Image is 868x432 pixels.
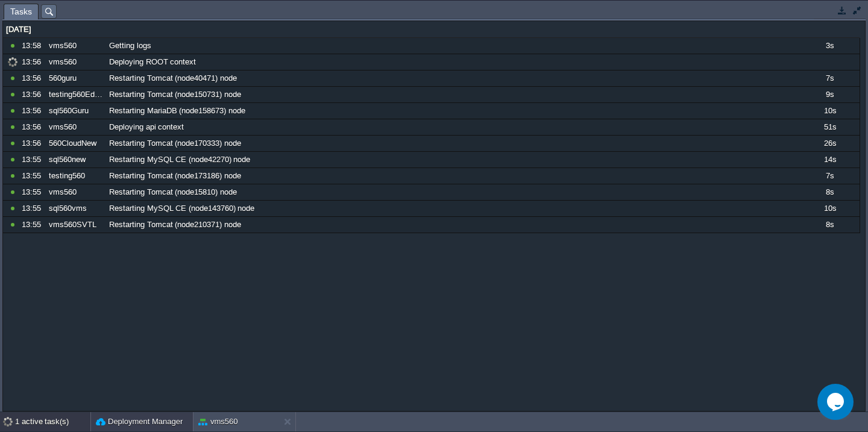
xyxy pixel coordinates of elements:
div: vms560 [46,38,105,54]
span: Getting logs [109,40,151,51]
div: testing560 [46,168,105,184]
div: 8s [800,184,859,200]
div: testing560EduBee [46,87,105,102]
span: Restarting MySQL CE (node143760) node [109,203,254,214]
div: vms560 [46,54,105,70]
span: Restarting Tomcat (node210371) node [109,219,241,230]
div: vms560 [46,119,105,135]
div: 13:55 [22,152,45,167]
div: 13:56 [22,136,45,151]
div: 9s [800,87,859,102]
span: Tasks [10,4,32,19]
div: 13:56 [22,54,45,70]
span: Restarting MySQL CE (node42270) node [109,154,250,165]
div: sql560Guru [46,103,105,119]
div: [DATE] [3,22,860,37]
div: 13:56 [22,103,45,119]
iframe: chat widget [817,384,856,420]
div: 13:55 [22,184,45,200]
div: 13:55 [22,168,45,184]
span: Restarting Tomcat (node173186) node [109,171,241,181]
div: 13:58 [22,38,45,54]
span: Restarting Tomcat (node15810) node [109,187,237,198]
div: 51s [800,119,859,135]
div: vms560SVTL [46,217,105,233]
div: sql560new [46,152,105,167]
div: 8s [800,217,859,233]
span: Restarting MariaDB (node158673) node [109,105,245,116]
div: 560CloudNew [46,136,105,151]
div: 10s [800,201,859,216]
button: Deployment Manager [96,416,183,428]
div: 7s [800,70,859,86]
div: 13:55 [22,217,45,233]
span: Restarting Tomcat (node40471) node [109,73,237,84]
div: 14s [800,152,859,167]
span: Deploying api context [109,122,184,133]
div: 13:56 [22,70,45,86]
div: 1 active task(s) [15,412,90,431]
div: 3s [800,38,859,54]
div: vms560 [46,184,105,200]
button: vms560 [198,416,238,428]
div: 26s [800,136,859,151]
div: 13:56 [22,119,45,135]
div: 560guru [46,70,105,86]
div: 7s [800,168,859,184]
span: Restarting Tomcat (node170333) node [109,138,241,149]
div: sql560vms [46,201,105,216]
span: Deploying ROOT context [109,57,196,67]
div: 13:55 [22,201,45,216]
span: Restarting Tomcat (node150731) node [109,89,241,100]
div: 10s [800,103,859,119]
div: 13:56 [22,87,45,102]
